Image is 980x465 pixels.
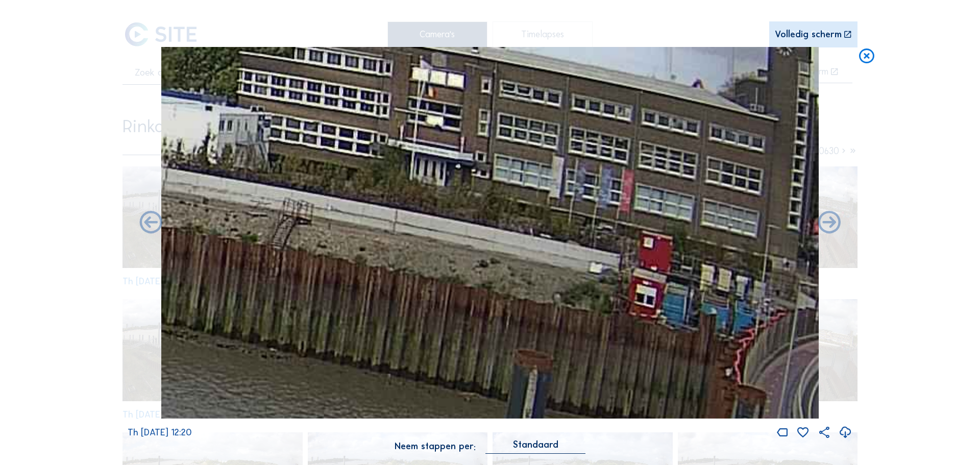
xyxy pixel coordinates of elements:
div: Neem stappen per: [395,442,476,451]
span: Th [DATE] 12:20 [128,427,192,438]
img: Image [161,47,819,419]
i: Back [816,209,843,237]
div: Volledig scherm [775,30,842,40]
div: Standaard [513,440,558,449]
i: Forward [137,209,164,237]
div: Standaard [485,440,585,454]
